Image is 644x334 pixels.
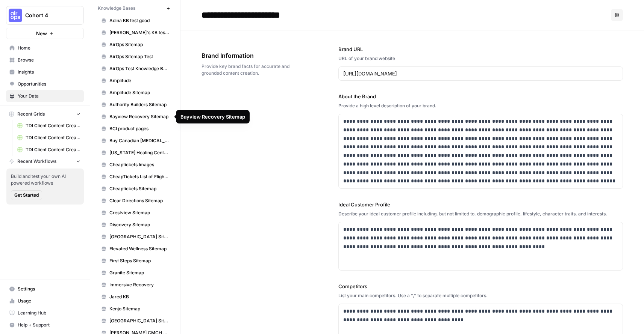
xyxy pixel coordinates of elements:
[18,57,80,63] span: Browse
[98,243,173,255] a: Elevated Wellness Sitemap
[109,113,169,120] span: Bayview Recovery Sitemap
[14,132,84,144] a: TDI Client Content Creation -2
[18,45,80,51] span: Home
[98,291,173,303] a: Jared KB
[109,185,169,192] span: Cheaptickets Sitemap
[109,221,169,228] span: Discovery Sitemap
[109,53,169,60] span: AirOps Sitemap Test
[18,310,80,316] span: Learning Hub
[25,12,71,19] span: Cohort 4
[6,283,84,295] a: Settings
[6,307,84,319] a: Learning Hub
[338,55,623,62] div: URL of your brand website
[36,30,47,37] span: New
[109,161,169,168] span: Cheaptickets Images
[98,195,173,207] a: Clear Directions Sitemap
[98,39,173,51] a: AirOps Sitemap
[26,146,80,153] span: TDI Client Content Creation-3
[6,54,84,66] a: Browse
[98,51,173,63] a: AirOps Sitemap Test
[98,255,173,267] a: First Steps Sitemap
[109,101,169,108] span: Authority Builders Sitemap
[109,77,169,84] span: Amplitude
[9,9,22,22] img: Cohort 4 Logo
[6,78,84,90] a: Opportunities
[338,211,623,217] div: Describe your ideal customer profile including, but not limited to, demographic profile, lifestyl...
[109,293,169,300] span: Jared KB
[109,317,169,324] span: [GEOGRAPHIC_DATA] Sitemap
[109,305,169,312] span: Kenjo Sitemap
[6,108,84,120] button: Recent Grids
[338,102,623,109] div: Provide a high level description of your brand.
[14,144,84,156] a: TDI Client Content Creation-3
[98,171,173,183] a: CheapTickets List of Flight Pages
[338,93,623,100] label: About the Brand
[202,51,296,60] span: Brand Information
[6,66,84,78] a: Insights
[11,173,79,187] span: Build and test your own AI powered workflows
[338,201,623,208] label: Ideal Customer Profile
[98,123,173,135] a: BCI product pages
[18,298,80,304] span: Usage
[109,137,169,144] span: Buy Canadian [MEDICAL_DATA] Blog
[18,322,80,328] span: Help + Support
[26,122,80,129] span: TDI Client Content Creation
[98,63,173,75] a: AirOps Test Knowledge Base
[109,29,169,36] span: [PERSON_NAME]'s KB test- fail
[6,6,84,25] button: Workspace: Cohort 4
[338,45,623,53] label: Brand URL
[11,190,42,200] button: Get Started
[202,63,296,77] span: Provide key brand facts for accurate and grounded content creation.
[109,41,169,48] span: AirOps Sitemap
[98,159,173,171] a: Cheaptickets Images
[109,257,169,264] span: First Steps Sitemap
[98,267,173,279] a: Granite Sitemap
[109,89,169,96] span: Amplitude Sitemap
[18,81,80,87] span: Opportunities
[109,197,169,204] span: Clear Directions Sitemap
[98,111,173,123] a: Bayview Recovery Sitemap
[109,149,169,156] span: [US_STATE] Healing Centers
[26,134,80,141] span: TDI Client Content Creation -2
[109,65,169,72] span: AirOps Test Knowledge Base
[6,42,84,54] a: Home
[109,125,169,132] span: BCI product pages
[14,120,84,132] a: TDI Client Content Creation
[338,283,623,290] label: Competitors
[109,281,169,288] span: Immersive Recovery
[18,286,80,292] span: Settings
[17,158,56,165] span: Recent Workflows
[109,245,169,252] span: Elevated Wellness Sitemap
[98,183,173,195] a: Cheaptickets Sitemap
[109,233,169,240] span: [GEOGRAPHIC_DATA] Sitemap
[98,87,173,99] a: Amplitude Sitemap
[18,69,80,75] span: Insights
[109,269,169,276] span: Granite Sitemap
[18,93,80,99] span: Your Data
[109,173,169,180] span: CheapTickets List of Flight Pages
[98,135,173,147] a: Buy Canadian [MEDICAL_DATA] Blog
[17,111,45,117] span: Recent Grids
[98,27,173,39] a: [PERSON_NAME]'s KB test- fail
[14,192,39,199] span: Get Started
[338,292,623,299] div: List your main competitors. Use a "," to separate multiple competitors.
[343,70,618,77] input: www.sundaysoccer.com
[6,90,84,102] a: Your Data
[98,5,135,12] span: Knowledge Bases
[98,303,173,315] a: Kenjo Sitemap
[98,231,173,243] a: [GEOGRAPHIC_DATA] Sitemap
[6,295,84,307] a: Usage
[98,279,173,291] a: Immersive Recovery
[109,17,169,24] span: Adina KB test good
[98,207,173,219] a: Crestview Sitemap
[109,209,169,216] span: Crestview Sitemap
[6,28,84,39] button: New
[98,75,173,87] a: Amplitude
[98,147,173,159] a: [US_STATE] Healing Centers
[98,315,173,327] a: [GEOGRAPHIC_DATA] Sitemap
[6,156,84,167] button: Recent Workflows
[98,99,173,111] a: Authority Builders Sitemap
[98,219,173,231] a: Discovery Sitemap
[6,319,84,331] button: Help + Support
[98,15,173,27] a: Adina KB test good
